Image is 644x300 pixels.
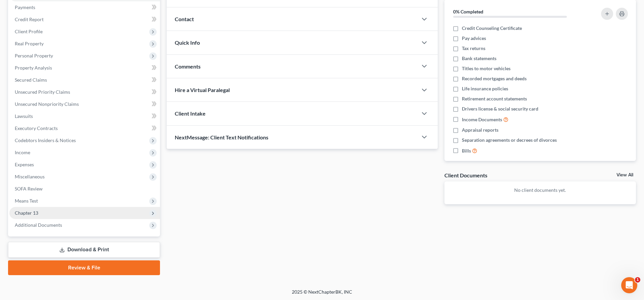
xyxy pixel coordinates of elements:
[175,16,194,22] span: Contact
[462,147,471,154] span: Bills
[462,45,485,52] span: Tax returns
[15,65,52,71] span: Property Analysis
[444,172,487,179] div: Client Documents
[9,98,160,110] a: Unsecured Nonpriority Claims
[15,29,43,34] span: Client Profile
[462,35,486,42] span: Pay advices
[8,260,160,275] a: Review & File
[15,125,58,131] span: Executory Contracts
[462,116,502,123] span: Income Documents
[175,39,200,46] span: Quick Info
[462,105,538,112] span: Drivers license & social security card
[621,277,637,293] iframe: Intercom live chat
[15,113,33,119] span: Lawsuits
[462,85,508,92] span: Life insurance policies
[15,53,53,58] span: Personal Property
[15,41,44,46] span: Real Property
[462,95,527,102] span: Retirement account statements
[9,110,160,122] a: Lawsuits
[15,210,38,216] span: Chapter 13
[450,187,631,194] p: No client documents yet.
[462,65,511,72] span: Titles to motor vehicles
[462,137,557,143] span: Separation agreements or decrees of divorces
[175,87,230,93] span: Hire a Virtual Paralegal
[462,25,522,32] span: Credit Counseling Certificate
[15,149,30,155] span: Income
[15,77,47,83] span: Secured Claims
[15,162,34,167] span: Expenses
[453,9,483,14] strong: 0% Completed
[462,127,498,133] span: Appraisal reports
[9,62,160,74] a: Property Analysis
[175,134,268,140] span: NextMessage: Client Text Notifications
[9,74,160,86] a: Secured Claims
[9,1,160,13] a: Payments
[175,63,201,70] span: Comments
[15,16,44,22] span: Credit Report
[15,4,35,10] span: Payments
[15,89,70,95] span: Unsecured Priority Claims
[15,222,62,228] span: Additional Documents
[462,55,496,62] span: Bank statements
[462,75,527,82] span: Recorded mortgages and deeds
[175,110,206,117] span: Client Intake
[9,183,160,195] a: SOFA Review
[9,122,160,134] a: Executory Contracts
[15,101,79,107] span: Unsecured Nonpriority Claims
[15,137,76,143] span: Codebtors Insiders & Notices
[635,277,640,283] span: 1
[9,13,160,26] a: Credit Report
[8,242,160,258] a: Download & Print
[616,173,633,177] a: View All
[9,86,160,98] a: Unsecured Priority Claims
[15,174,45,179] span: Miscellaneous
[15,186,43,191] span: SOFA Review
[15,198,38,204] span: Means Test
